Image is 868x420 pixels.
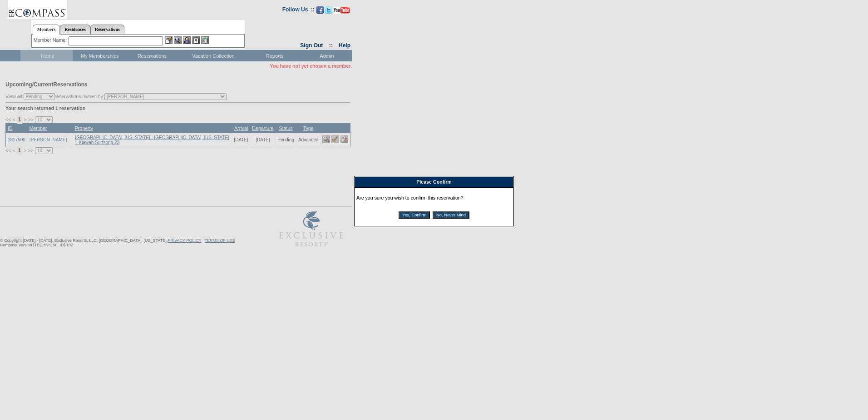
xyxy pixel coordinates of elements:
[334,7,350,14] img: Subscribe to our YouTube Channel
[60,25,90,34] a: Residences
[334,9,350,15] a: Subscribe to our YouTube Channel
[339,42,350,49] a: Help
[282,5,315,16] td: Follow Us ::
[192,36,200,44] img: Reservations
[33,25,60,35] a: Members
[355,176,513,188] div: Please Confirm
[165,36,173,44] img: b_edit.gif
[174,36,182,44] img: View
[201,36,209,44] img: b_calculator.gif
[329,42,333,49] span: ::
[183,36,191,44] img: Impersonate
[316,6,324,14] img: Become our fan on Facebook
[325,9,332,15] a: Follow us on Twitter
[325,6,332,14] img: Follow us on Twitter
[399,211,430,219] input: Yes, Confirm
[433,211,469,219] input: No, Never Mind
[300,42,323,49] a: Sign Out
[90,25,124,34] a: Reservations
[356,190,512,224] div: Are you sure you wish to confirm this reservation?
[34,36,69,44] div: Member Name:
[316,9,324,15] a: Become our fan on Facebook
